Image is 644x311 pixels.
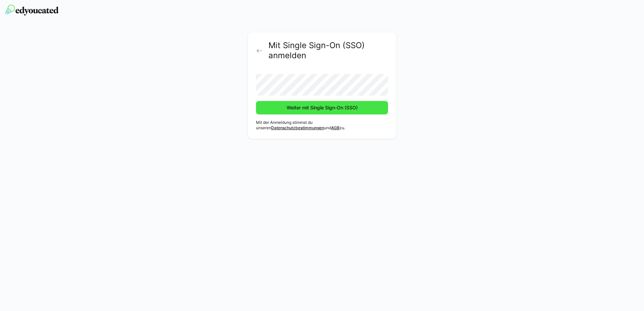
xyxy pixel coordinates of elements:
[331,125,340,130] a: AGB
[286,104,359,111] span: Weiter mit Single Sign-On (SSO)
[5,5,59,15] img: edyoucated
[256,120,388,131] p: Mit der Anmeldung stimmst du unseren und zu.
[271,125,324,130] a: Datenschutzbestimmungen
[268,40,388,61] h2: Mit Single Sign-On (SSO) anmelden
[256,101,388,114] button: Weiter mit Single Sign-On (SSO)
